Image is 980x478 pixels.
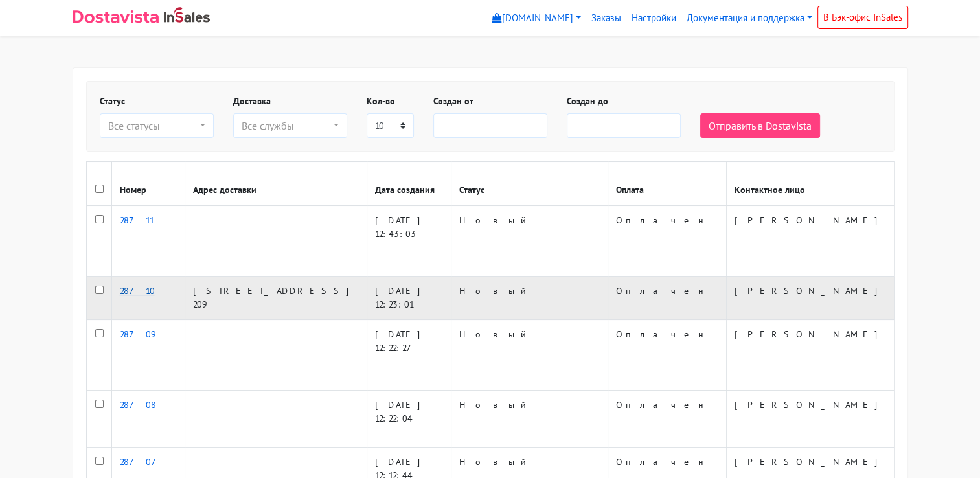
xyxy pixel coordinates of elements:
[451,391,608,448] td: Новый
[100,113,214,138] button: Все статусы
[120,214,154,226] a: 28711
[681,6,817,31] a: Документация и поддержка
[108,118,198,133] div: Все статусы
[185,277,367,320] td: [STREET_ADDRESS] 209
[451,277,608,320] td: Новый
[608,205,726,277] td: Оплачен
[451,162,608,206] th: Статус
[726,320,895,391] td: [PERSON_NAME]
[433,95,473,108] label: Создан от
[608,162,726,206] th: Оплата
[726,391,895,448] td: [PERSON_NAME]
[451,320,608,391] td: Новый
[586,6,626,31] a: Заказы
[626,6,681,31] a: Настройки
[367,205,451,277] td: [DATE] 12:43:03
[726,277,895,320] td: [PERSON_NAME]
[367,277,451,320] td: [DATE] 12:23:01
[120,399,156,411] a: 28708
[367,320,451,391] td: [DATE] 12:22:27
[451,205,608,277] td: Новый
[111,162,185,206] th: Номер
[367,162,451,206] th: Дата создания
[242,118,331,133] div: Все службы
[567,95,608,108] label: Создан до
[608,320,726,391] td: Оплачен
[120,328,157,340] a: 28709
[726,162,895,206] th: Контактное лицо
[100,95,125,108] label: Статус
[608,391,726,448] td: Оплачен
[185,162,367,206] th: Адрес доставки
[233,113,347,138] button: Все службы
[700,113,820,138] button: Отправить в Dostavista
[817,6,908,29] a: В Бэк-офис InSales
[164,7,211,23] img: InSales
[233,95,271,108] label: Доставка
[120,456,168,468] a: 28707
[487,6,586,31] a: [DOMAIN_NAME]
[367,95,395,108] label: Кол-во
[120,285,155,297] a: 28710
[726,205,895,277] td: [PERSON_NAME]
[73,10,159,23] img: Dostavista - срочная курьерская служба доставки
[367,391,451,448] td: [DATE] 12:22:04
[608,277,726,320] td: Оплачен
